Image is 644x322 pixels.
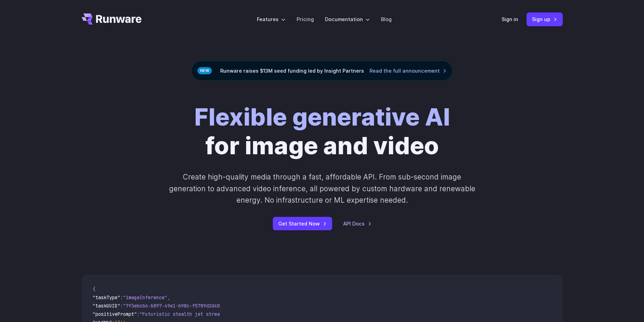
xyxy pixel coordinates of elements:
span: { [93,286,95,292]
span: : [120,303,123,309]
label: Features [257,15,286,23]
a: Sign up [526,12,563,26]
strong: Flexible generative AI [194,102,450,131]
span: "positivePrompt" [93,311,137,317]
div: Runware raises $13M seed funding led by Insight Partners [192,61,452,81]
span: "taskType" [93,294,120,301]
span: "taskUUID" [93,303,120,309]
span: "imageInference" [123,294,167,301]
a: Read the full announcement [370,67,447,75]
a: Get Started Now [273,217,332,230]
span: "Futuristic stealth jet streaking through a neon-lit cityscape with glowing purple exhaust" [140,311,391,317]
a: Pricing [297,15,314,23]
span: : [120,294,123,301]
span: : [137,311,140,317]
h1: for image and video [194,103,450,160]
label: Documentation [325,15,370,23]
a: API Docs [343,220,372,228]
span: "7f3ebcb6-b897-49e1-b98c-f5789d2d40d7" [123,303,228,309]
p: Create high-quality media through a fast, affordable API. From sub-second image generation to adv... [168,171,476,206]
a: Go to / [82,13,142,25]
a: Sign in [502,15,518,23]
a: Blog [381,15,392,23]
span: , [167,294,170,301]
